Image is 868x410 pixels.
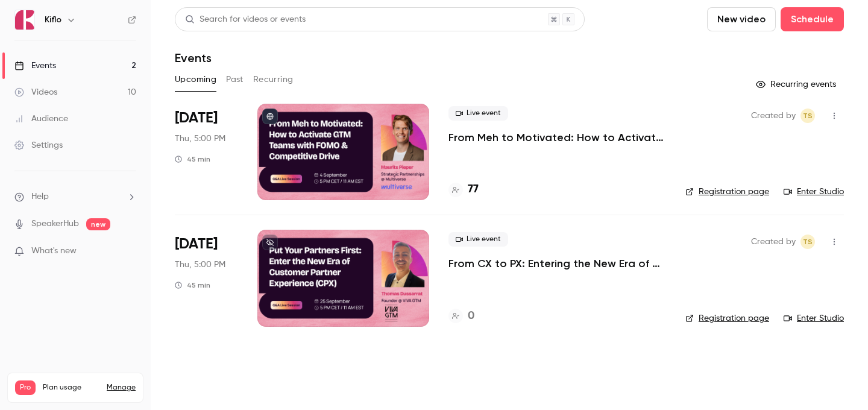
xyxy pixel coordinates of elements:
[448,256,666,271] a: From CX to PX: Entering the New Era of Partner Experience
[751,235,796,249] span: Created by
[803,109,813,123] span: TS
[86,218,110,230] span: new
[448,232,508,247] span: Live event
[175,70,216,89] button: Upcoming
[175,280,210,290] div: 45 min
[122,246,136,257] iframe: Noticeable Trigger
[175,51,212,65] h1: Events
[31,218,79,230] a: SpeakerHub
[107,383,136,393] a: Manage
[14,191,136,203] li: help-dropdown-opener
[685,312,769,324] a: Registration page
[800,235,815,249] span: Tomica Stojanovikj
[14,139,63,151] div: Settings
[175,230,238,326] div: Sep 25 Thu, 5:00 PM (Europe/Rome)
[15,380,36,395] span: Pro
[31,191,49,203] span: Help
[468,308,474,324] h4: 0
[800,109,815,123] span: Tomica Stojanovikj
[448,181,479,198] a: 77
[784,312,844,324] a: Enter Studio
[45,14,61,26] h6: Kiflo
[784,186,844,198] a: Enter Studio
[751,109,796,123] span: Created by
[15,10,34,30] img: Kiflo
[707,7,776,31] button: New video
[43,383,99,393] span: Plan usage
[31,245,77,257] span: What's new
[448,106,508,121] span: Live event
[448,308,474,324] a: 0
[175,133,225,145] span: Thu, 5:00 PM
[226,70,244,89] button: Past
[175,109,218,128] span: [DATE]
[253,70,294,89] button: Recurring
[14,113,68,125] div: Audience
[750,75,844,94] button: Recurring events
[175,259,225,271] span: Thu, 5:00 PM
[175,154,210,164] div: 45 min
[448,130,666,145] a: From Meh to Motivated: How to Activate GTM Teams with FOMO & Competitive Drive
[803,235,813,249] span: TS
[14,86,57,98] div: Videos
[175,104,238,200] div: Sep 4 Thu, 5:00 PM (Europe/Rome)
[781,7,844,31] button: Schedule
[14,60,56,72] div: Events
[175,235,218,254] span: [DATE]
[685,186,769,198] a: Registration page
[185,13,306,26] div: Search for videos or events
[468,181,479,198] h4: 77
